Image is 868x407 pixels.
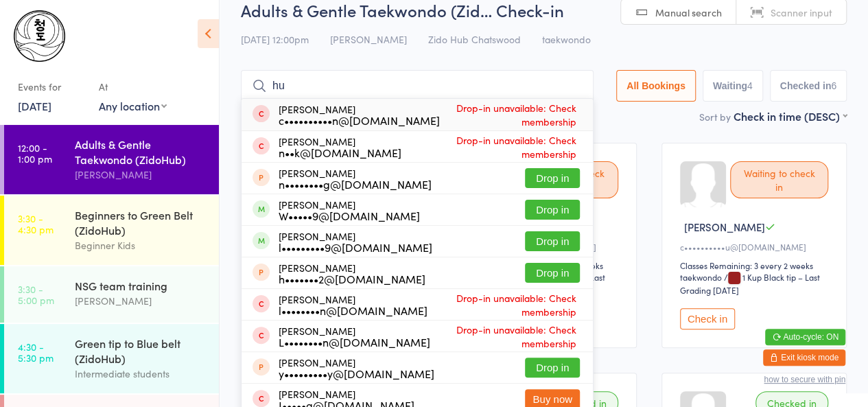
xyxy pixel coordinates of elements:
[525,231,580,251] button: Drop in
[703,70,763,102] button: Waiting4
[771,5,832,19] span: Scanner input
[279,104,440,126] div: [PERSON_NAME]
[279,357,434,379] div: [PERSON_NAME]
[542,32,591,46] span: taekwondo
[75,366,207,382] div: Intermediate students
[279,115,440,126] div: c••••••••••n@[DOMAIN_NAME]
[763,349,845,366] button: Exit kiosk mode
[279,136,401,158] div: [PERSON_NAME]
[18,98,51,113] a: [DATE]
[440,97,580,132] span: Drop-in unavailable: Check membership
[525,358,580,377] button: Drop in
[4,125,219,194] a: 12:00 -1:00 pmAdults & Gentle Taekwondo (ZidoHub)[PERSON_NAME]
[18,75,85,98] div: Events for
[770,70,847,102] button: Checked in6
[279,167,432,189] div: [PERSON_NAME]
[428,32,521,46] span: Zido Hub Chatswood
[75,207,207,237] div: Beginners to Green Belt (ZidoHub)
[4,266,219,323] a: 3:30 -5:00 pmNSG team training[PERSON_NAME]
[75,237,207,253] div: Beginner Kids
[401,130,580,164] span: Drop-in unavailable: Check membership
[279,199,420,221] div: [PERSON_NAME]
[684,220,765,234] span: [PERSON_NAME]
[680,259,832,271] div: Classes Remaining: 3 every 2 weeks
[99,75,167,98] div: At
[525,168,580,188] button: Drop in
[279,325,430,347] div: [PERSON_NAME]
[75,167,207,183] div: [PERSON_NAME]
[279,273,425,284] div: h•••••••2@[DOMAIN_NAME]
[14,10,65,62] img: Chungdo Taekwondo
[655,5,722,19] span: Manual search
[330,32,407,46] span: [PERSON_NAME]
[279,368,434,379] div: y•••••••••y@[DOMAIN_NAME]
[279,305,427,316] div: l••••••••n@[DOMAIN_NAME]
[18,213,54,235] time: 3:30 - 4:30 pm
[680,241,832,253] div: c••••••••••u@[DOMAIN_NAME]
[525,263,580,283] button: Drop in
[525,200,580,220] button: Drop in
[18,283,54,305] time: 3:30 - 5:00 pm
[764,375,845,384] button: how to secure with pin
[279,336,430,347] div: L••••••••n@[DOMAIN_NAME]
[279,231,432,253] div: [PERSON_NAME]
[699,110,731,124] label: Sort by
[680,308,735,329] button: Check in
[730,161,828,198] div: Waiting to check in
[427,288,580,322] span: Drop-in unavailable: Check membership
[4,196,219,265] a: 3:30 -4:30 pmBeginners to Green Belt (ZidoHub)Beginner Kids
[430,319,580,353] span: Drop-in unavailable: Check membership
[616,70,696,102] button: All Bookings
[75,137,207,167] div: Adults & Gentle Taekwondo (ZidoHub)
[831,80,836,91] div: 6
[279,178,432,189] div: n••••••••g@[DOMAIN_NAME]
[747,80,753,91] div: 4
[18,341,54,363] time: 4:30 - 5:30 pm
[734,108,847,124] div: Check in time (DESC)
[279,262,425,284] div: [PERSON_NAME]
[279,242,432,253] div: l•••••••••9@[DOMAIN_NAME]
[680,271,722,283] div: taekwondo
[241,70,594,102] input: Search
[765,329,845,345] button: Auto-cycle: ON
[4,324,219,393] a: 4:30 -5:30 pmGreen tip to Blue belt (ZidoHub)Intermediate students
[99,98,167,113] div: Any location
[279,147,401,158] div: n••k@[DOMAIN_NAME]
[680,271,820,296] span: / 1 Kup Black tip – Last Grading [DATE]
[75,278,207,293] div: NSG team training
[279,210,420,221] div: W•••••9@[DOMAIN_NAME]
[18,142,52,164] time: 12:00 - 1:00 pm
[75,336,207,366] div: Green tip to Blue belt (ZidoHub)
[241,32,309,46] span: [DATE] 12:00pm
[75,293,207,309] div: [PERSON_NAME]
[279,294,427,316] div: [PERSON_NAME]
